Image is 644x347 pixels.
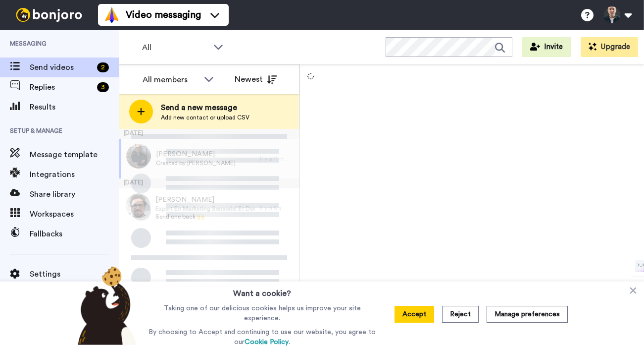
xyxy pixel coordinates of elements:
[30,61,93,73] span: Send videos
[119,129,299,139] div: [DATE]
[161,114,249,121] span: Add new contact or upload CSV
[30,101,119,113] span: Results
[260,204,295,212] div: Il y a 5 a
[161,102,249,114] span: Send a new message
[395,306,434,323] button: Accept
[156,149,236,159] span: [PERSON_NAME]
[155,205,255,213] span: Expert En Marketing Sensoriel Et Domnipresence
[581,37,638,57] button: Upgrade
[487,306,568,323] button: Manage preferences
[233,282,291,299] h3: Want a cookie?
[69,266,142,345] img: bear-with-cookie.png
[260,155,295,163] div: Il y a 11 m.
[146,303,378,323] p: Taking one of our delicious cookies helps us improve your site experience.
[97,62,109,72] div: 2
[143,74,199,86] div: All members
[126,8,201,22] span: Video messaging
[155,213,255,221] span: Send one back 🙌
[126,193,150,218] img: 90635516-e497-47c5-b52b-f0ccdc201c4e
[245,339,289,346] a: Cookie Policy
[156,159,236,167] span: Created by [PERSON_NAME]
[12,8,86,22] img: bj-logo-header-white.svg
[155,195,255,205] span: [PERSON_NAME]
[30,169,119,180] span: Integrations
[104,7,120,23] img: vm-color.svg
[30,208,119,220] span: Workspaces
[522,37,571,57] button: Invite
[442,306,479,323] button: Reject
[30,188,119,200] span: Share library
[30,228,119,240] span: Fallbacks
[30,149,119,161] span: Message template
[142,42,208,54] span: All
[97,82,109,92] div: 3
[119,178,299,188] div: [DATE]
[146,327,378,347] p: By choosing to Accept and continuing to use our website, you agree to our .
[30,81,93,93] span: Replies
[227,69,284,89] button: Newest
[126,144,151,169] img: c1a71e59-b078-45c5-a8f6-562427ba88bd
[30,268,119,280] span: Settings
